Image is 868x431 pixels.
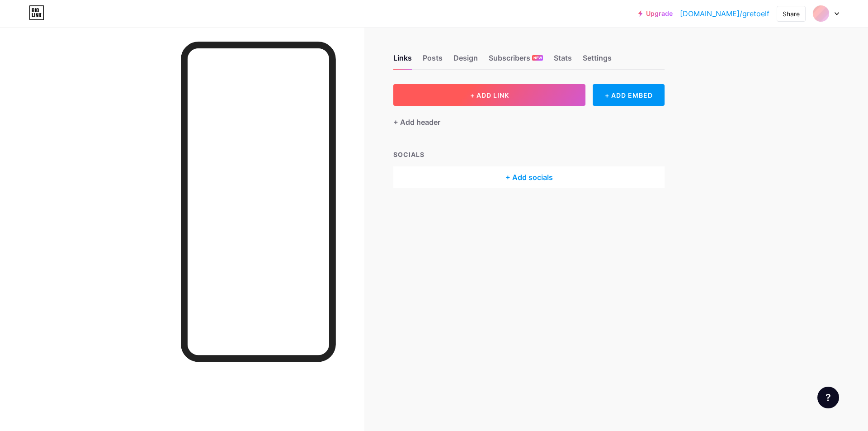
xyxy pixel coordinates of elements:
[393,117,440,128] div: + Add header
[393,150,665,159] div: SOCIALS
[423,52,443,69] div: Posts
[583,52,612,69] div: Settings
[489,52,543,69] div: Subscribers
[554,52,572,69] div: Stats
[470,91,509,99] span: + ADD LINK
[533,55,542,61] span: NEW
[680,8,769,19] a: [DOMAIN_NAME]/gretoelf
[783,9,800,19] div: Share
[593,84,665,106] div: + ADD EMBED
[393,52,412,69] div: Links
[393,84,585,106] button: + ADD LINK
[453,52,478,69] div: Design
[393,166,665,188] div: + Add socials
[638,10,673,17] a: Upgrade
